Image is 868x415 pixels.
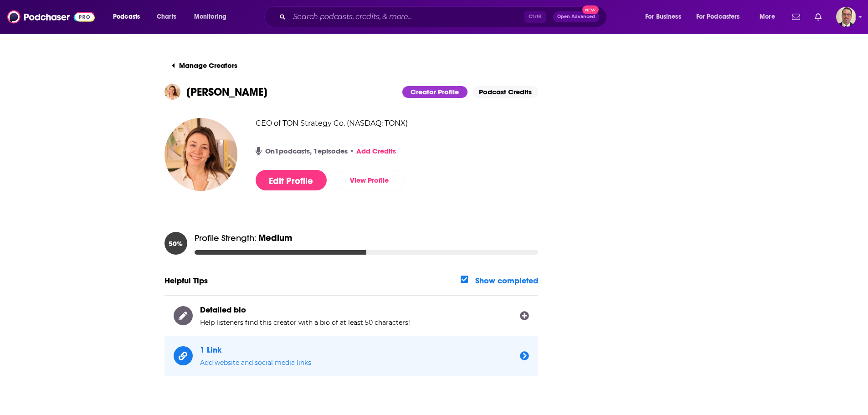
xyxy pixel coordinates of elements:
[553,11,599,22] button: Open AdvancedNew
[188,10,238,24] button: open menu
[645,10,681,23] span: For Business
[113,10,140,23] span: Podcasts
[186,85,267,99] h1: [PERSON_NAME]
[164,295,538,336] button: Detailed bioHelp listeners find this creator with a bio of at least 50 characters!
[696,10,740,23] span: For Podcasters
[690,10,753,24] button: open menu
[273,6,616,27] div: Search podcasts, credits, & more...
[200,318,410,327] span: Help listeners find this creator with a bio of at least 50 characters!
[164,276,208,286] h3: Helpful Tips
[194,10,226,23] span: Monitoring
[582,5,599,14] span: New
[256,170,327,190] button: Edit Profile
[639,10,693,24] button: open menu
[200,359,311,367] span: Add website and social media links
[265,147,396,155] span: On 1 podcasts, 1 episodes •
[461,276,538,286] button: show-completed-tasksShow completed
[256,118,538,128] h2: CEO of TON Strategy Co. (NASDAQ: TONX)
[164,84,267,100] button: [PERSON_NAME]
[151,10,182,24] a: Charts
[402,86,467,98] button: Creator Profile
[334,170,405,190] a: View Profile
[164,56,245,75] button: Manage Creators
[157,10,176,23] span: Charts
[164,336,538,376] button: 1 LinkAdd website and social media links
[164,118,237,191] img: Veronika Kapustina
[200,305,246,315] span: Detailed bio
[356,147,396,155] a: Add Credits
[811,9,825,25] a: Show notifications dropdown
[164,232,187,255] div: 50 %
[195,232,292,244] div: Profile Strength:
[836,7,856,27] button: Show profile menu
[258,232,292,244] span: Medium
[836,7,856,27] img: User Profile
[836,7,856,27] span: Logged in as PercPodcast
[524,11,546,23] span: Ctrl K
[164,56,245,84] a: Manage Creators
[753,10,786,24] button: open menu
[164,223,538,261] button: 50%Profile Strength: Medium
[200,345,221,355] span: 1 Link
[473,86,538,98] a: Podcast Credits
[289,10,524,24] input: Search podcasts, credits, & more...
[7,8,95,26] img: Podchaser - Follow, Share and Rate Podcasts
[760,10,775,23] span: More
[557,15,595,19] span: Open Advanced
[107,10,152,24] button: open menu
[788,9,804,25] a: Show notifications dropdown
[475,276,538,286] label: Show completed
[164,84,180,100] img: Veronika Kapustina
